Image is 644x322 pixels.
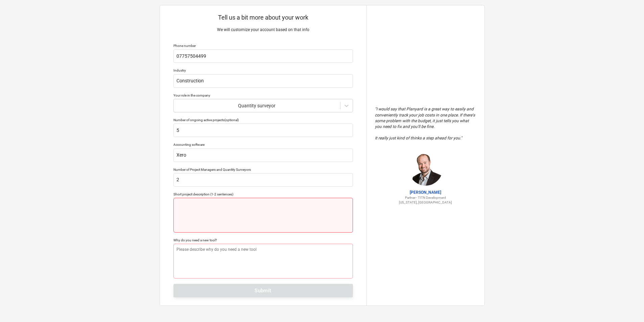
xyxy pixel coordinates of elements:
[173,93,353,98] div: Your role in the company
[173,173,353,187] input: Number of Project Managers and Quantity Surveyors
[173,167,353,172] div: Number of Project Managers and Quantity Surveyors
[375,200,476,205] p: [US_STATE], [GEOGRAPHIC_DATA]
[173,74,353,88] input: Industry
[173,192,353,196] div: Short project description (1-2 sentences)
[173,49,353,63] input: Your phone number
[173,44,353,48] div: Phone number
[173,68,353,73] div: Industry
[173,27,353,33] p: We will customize your account based on that info
[173,142,353,147] div: Accounting software
[375,190,476,195] p: [PERSON_NAME]
[173,238,353,242] div: Why do you need a new tool?
[375,195,476,200] p: Partner - TITN Development
[173,124,353,137] input: Number of ongoing active projects
[173,118,353,122] div: Number of ongoing active projects (optional)
[610,290,644,322] iframe: Chat Widget
[375,106,476,141] p: " I would say that Planyard is a great way to easily and conveniently track your job costs in one...
[409,152,443,186] img: Jordan Cohen
[173,14,353,22] p: Tell us a bit more about your work
[173,149,353,162] input: Accounting software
